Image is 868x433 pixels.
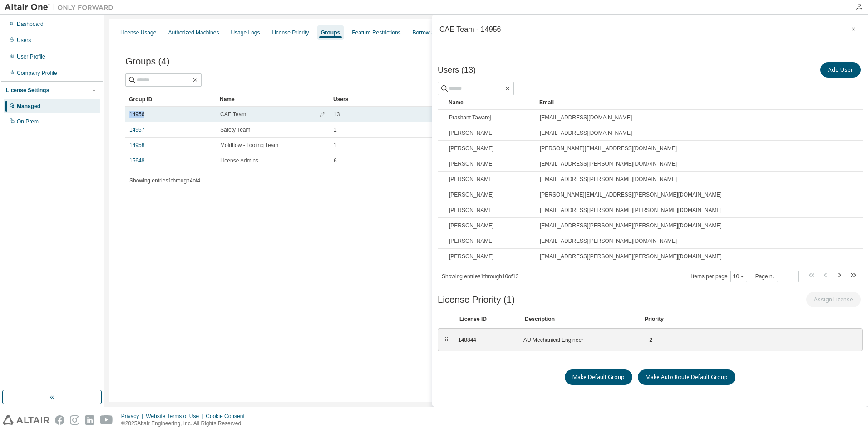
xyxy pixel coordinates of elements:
[129,126,144,133] a: 14957
[442,273,519,280] span: Showing entries 1 through 10 of 13
[129,111,144,118] a: 14956
[125,56,169,67] span: Groups (4)
[70,415,79,425] img: instagram.svg
[645,315,664,323] div: Priority
[733,273,745,280] button: 10
[272,29,309,36] div: License Priority
[525,315,634,323] div: Description
[540,114,632,121] span: [EMAIL_ADDRESS][DOMAIN_NAME]
[449,253,494,260] span: [PERSON_NAME]
[17,103,40,110] div: Managed
[352,29,400,36] div: Feature Restrictions
[449,191,494,198] span: [PERSON_NAME]
[17,69,57,77] div: Company Profile
[321,29,340,36] div: Groups
[121,420,250,428] p: © 2025 Altair Engineering, Inc. All Rights Reserved.
[565,369,632,385] button: Make Default Group
[220,142,278,149] span: Moldflow - Tooling Team
[220,111,246,118] span: CAE Team
[220,157,258,164] span: License Admins
[643,336,652,344] div: 2
[449,129,494,137] span: [PERSON_NAME]
[120,29,156,36] div: License Usage
[121,413,146,420] div: Privacy
[449,207,494,214] span: [PERSON_NAME]
[444,336,449,344] div: ⠿
[334,126,337,133] span: 1
[438,65,476,75] span: Users (13)
[334,142,337,149] span: 1
[220,92,326,107] div: Name
[5,3,118,12] img: Altair One
[449,222,494,229] span: [PERSON_NAME]
[439,25,501,33] div: CAE Team - 14956
[17,37,31,44] div: Users
[6,87,49,94] div: License Settings
[17,53,45,60] div: User Profile
[449,114,491,121] span: Prashant Tawarej
[146,413,206,420] div: Website Terms of Use
[540,222,722,229] span: [EMAIL_ADDRESS][PERSON_NAME][PERSON_NAME][DOMAIN_NAME]
[85,415,94,425] img: linkedin.svg
[638,369,735,385] button: Make Auto Route Default Group
[3,415,49,425] img: altair_logo.svg
[129,92,212,107] div: Group ID
[539,95,844,110] div: Email
[540,253,722,260] span: [EMAIL_ADDRESS][PERSON_NAME][PERSON_NAME][DOMAIN_NAME]
[540,129,632,137] span: [EMAIL_ADDRESS][DOMAIN_NAME]
[449,95,532,110] div: Name
[540,237,677,245] span: [EMAIL_ADDRESS][PERSON_NAME][DOMAIN_NAME]
[540,176,677,183] span: [EMAIL_ADDRESS][PERSON_NAME][DOMAIN_NAME]
[449,176,494,183] span: [PERSON_NAME]
[100,415,113,425] img: youtube.svg
[755,271,799,282] span: Page n.
[334,157,337,164] span: 6
[220,126,250,133] span: Safety Team
[449,160,494,167] span: [PERSON_NAME]
[449,237,494,245] span: [PERSON_NAME]
[334,111,340,118] span: 13
[459,315,514,323] div: License ID
[206,413,250,420] div: Cookie Consent
[129,142,144,149] a: 14958
[17,118,39,125] div: On Prem
[231,29,260,36] div: Usage Logs
[540,207,722,214] span: [EMAIL_ADDRESS][PERSON_NAME][PERSON_NAME][DOMAIN_NAME]
[449,145,494,152] span: [PERSON_NAME]
[540,160,677,167] span: [EMAIL_ADDRESS][PERSON_NAME][DOMAIN_NAME]
[458,336,513,344] div: 148844
[523,336,632,344] div: AU Mechanical Engineer
[806,292,861,307] button: Assign License
[691,271,747,282] span: Items per page
[129,157,144,164] a: 15648
[413,29,451,36] div: Borrow Settings
[438,295,515,305] span: License Priority (1)
[333,92,822,107] div: Users
[55,415,64,425] img: facebook.svg
[168,29,219,36] div: Authorized Machines
[820,62,861,78] button: Add User
[540,145,677,152] span: [PERSON_NAME][EMAIL_ADDRESS][DOMAIN_NAME]
[540,191,722,198] span: [PERSON_NAME][EMAIL_ADDRESS][PERSON_NAME][DOMAIN_NAME]
[129,177,200,184] span: Showing entries 1 through 4 of 4
[17,20,44,28] div: Dashboard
